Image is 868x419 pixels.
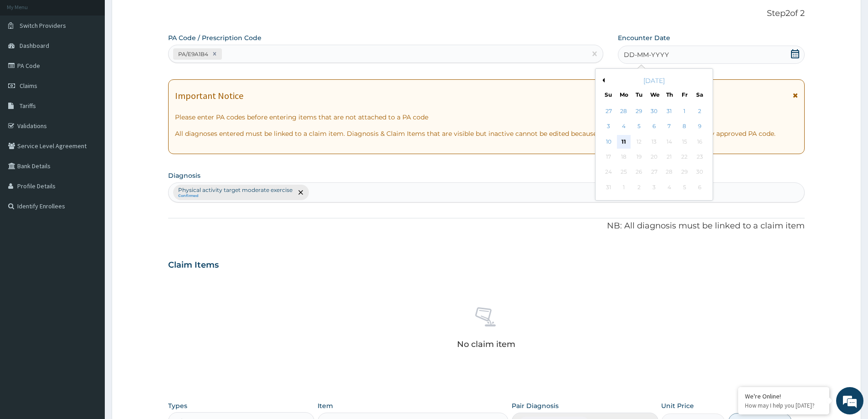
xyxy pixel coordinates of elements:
[663,166,676,179] div: Not available Thursday, August 28th, 2025
[663,104,676,118] div: Choose Thursday, July 31st, 2025
[20,21,66,30] span: Switch Providers
[53,115,126,207] span: We're online!
[693,181,707,194] div: Not available Saturday, September 6th, 2025
[693,135,707,149] div: Not available Saturday, August 16th, 2025
[512,401,559,410] label: Pair Diagnosis
[650,91,658,98] div: We
[602,181,616,194] div: Not available Sunday, August 31st, 2025
[624,50,669,59] span: DD-MM-YYYY
[696,91,704,98] div: Sa
[663,135,676,149] div: Not available Thursday, August 14th, 2025
[647,104,661,118] div: Choose Wednesday, July 30th, 2025
[20,82,37,90] span: Claims
[693,166,707,179] div: Not available Saturday, August 30th, 2025
[600,78,605,83] button: Previous Month
[605,91,612,98] div: Su
[617,135,631,149] div: Choose Monday, August 11th, 2025
[602,120,616,134] div: Choose Sunday, August 3rd, 2025
[647,150,661,164] div: Not available Wednesday, August 20th, 2025
[168,220,805,232] p: NB: All diagnosis must be linked to a claim item
[20,41,49,50] span: Dashboard
[661,401,694,410] label: Unit Price
[647,120,661,134] div: Choose Wednesday, August 6th, 2025
[663,181,676,194] div: Not available Thursday, September 4th, 2025
[149,5,171,26] div: Minimize live chat window
[168,171,200,180] label: Diagnosis
[168,402,187,410] label: Types
[618,33,670,42] label: Encounter Date
[632,120,646,134] div: Choose Tuesday, August 5th, 2025
[168,33,262,42] label: PA Code / Prescription Code
[318,401,333,410] label: Item
[678,181,692,194] div: Not available Friday, September 5th, 2025
[745,402,822,409] p: How may I help you today?
[632,166,646,179] div: Not available Tuesday, August 26th, 2025
[693,120,707,134] div: Choose Saturday, August 9th, 2025
[175,113,798,122] p: Please enter PA codes before entering items that are not attached to a PA code
[745,392,822,400] div: We're Online!
[601,104,707,195] div: month 2025-08
[678,104,692,118] div: Choose Friday, August 1st, 2025
[602,104,616,118] div: Choose Sunday, July 27th, 2025
[602,166,616,179] div: Not available Sunday, August 24th, 2025
[17,46,37,68] img: d_794563401_company_1708531726252_794563401
[678,166,692,179] div: Not available Friday, August 29th, 2025
[635,91,643,98] div: Tu
[647,181,661,194] div: Not available Wednesday, September 3rd, 2025
[632,150,646,164] div: Not available Tuesday, August 19th, 2025
[647,166,661,179] div: Not available Wednesday, August 27th, 2025
[678,135,692,149] div: Not available Friday, August 15th, 2025
[632,135,646,149] div: Not available Tuesday, August 12th, 2025
[617,166,631,179] div: Not available Monday, August 25th, 2025
[647,135,661,149] div: Not available Wednesday, August 13th, 2025
[678,120,692,134] div: Choose Friday, August 8th, 2025
[168,9,805,19] p: Step 2 of 2
[632,181,646,194] div: Not available Tuesday, September 2nd, 2025
[602,150,616,164] div: Not available Sunday, August 17th, 2025
[666,91,673,98] div: Th
[693,104,707,118] div: Choose Saturday, August 2nd, 2025
[617,104,631,118] div: Choose Monday, July 28th, 2025
[47,51,153,63] div: Chat with us now
[678,150,692,164] div: Not available Friday, August 22nd, 2025
[602,135,616,149] div: Choose Sunday, August 10th, 2025
[457,340,515,349] p: No claim item
[663,120,676,134] div: Choose Thursday, August 7th, 2025
[175,91,243,101] h1: Important Notice
[599,76,709,85] div: [DATE]
[175,129,798,138] p: All diagnoses entered must be linked to a claim item. Diagnosis & Claim Items that are visible bu...
[663,150,676,164] div: Not available Thursday, August 21st, 2025
[681,91,688,98] div: Fr
[620,91,628,98] div: Mo
[693,150,707,164] div: Not available Saturday, August 23rd, 2025
[617,120,631,134] div: Choose Monday, August 4th, 2025
[617,181,631,194] div: Not available Monday, September 1st, 2025
[5,249,174,281] textarea: Type your message and hit 'Enter'
[617,150,631,164] div: Not available Monday, August 18th, 2025
[632,104,646,118] div: Choose Tuesday, July 29th, 2025
[168,260,219,270] h3: Claim Items
[175,49,210,59] div: PA/E9A1B4
[20,102,36,110] span: Tariffs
